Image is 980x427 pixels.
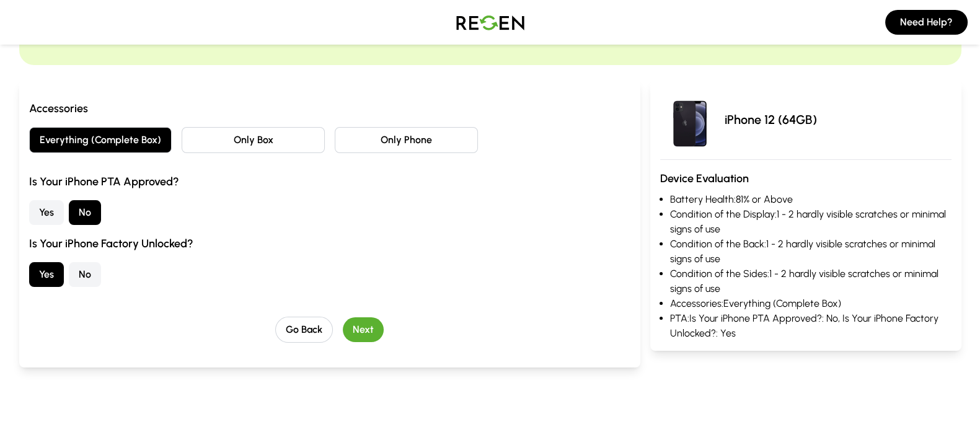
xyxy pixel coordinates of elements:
[670,311,951,341] li: PTA: Is Your iPhone PTA Approved?: No, Is Your iPhone Factory Unlocked?: Yes
[29,100,631,117] h3: Accessories
[69,200,101,225] button: No
[670,192,951,207] li: Battery Health: 81% or Above
[182,127,325,153] button: Only Box
[670,237,951,266] li: Condition of the Back: 1 - 2 hardly visible scratches or minimal signs of use
[29,173,631,190] h3: Is Your iPhone PTA Approved?
[660,170,951,187] h3: Device Evaluation
[29,200,64,225] button: Yes
[343,317,384,342] button: Next
[335,127,478,153] button: Only Phone
[660,90,720,149] img: iPhone 12
[670,207,951,237] li: Condition of the Display: 1 - 2 hardly visible scratches or minimal signs of use
[885,10,968,35] button: Need Help?
[29,262,64,287] button: Yes
[725,111,817,128] p: iPhone 12 (64GB)
[29,127,172,153] button: Everything (Complete Box)
[69,262,101,287] button: No
[670,296,951,311] li: Accessories: Everything (Complete Box)
[670,266,951,296] li: Condition of the Sides: 1 - 2 hardly visible scratches or minimal signs of use
[29,235,631,252] h3: Is Your iPhone Factory Unlocked?
[447,5,534,40] img: Logo
[275,317,333,343] button: Go Back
